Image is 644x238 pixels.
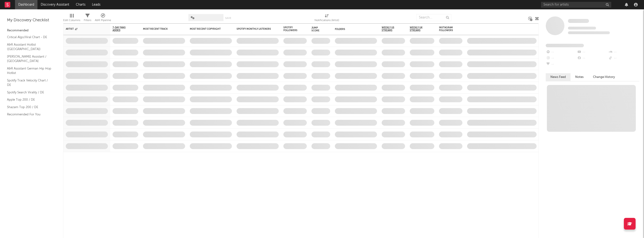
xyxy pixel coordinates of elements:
[577,49,608,55] div: --
[190,28,225,30] div: Most Recent Copyright
[568,27,596,29] span: Tracking Since: [DATE]
[7,97,51,102] a: Apple Top 200 / DE
[7,119,51,129] a: TikTok Videos Assistant / [GEOGRAPHIC_DATA]
[608,49,639,55] div: --
[546,61,577,67] div: --
[568,19,589,23] span: Some Artist
[315,18,339,23] div: Notifications (Artist)
[546,73,571,81] button: News Feed
[7,66,51,76] a: A&R Assistant German Hip Hop Hotlist
[84,12,91,25] div: Filters
[225,17,231,19] button: Save
[7,18,56,23] div: My Discovery Checklist
[7,112,51,117] a: Recommended For You
[546,44,584,47] span: Fans Added by Platform
[335,28,370,31] div: Folders
[63,18,80,23] div: Edit Columns
[7,105,51,110] a: Shazam Top 200 / DE
[283,26,300,32] div: Spotify Followers
[7,28,56,33] div: Recommended
[7,42,51,52] a: A&R Assistant Hotlist ([GEOGRAPHIC_DATA])
[541,2,611,8] input: Search for artists
[95,12,111,25] div: A&R Pipeline
[63,12,80,25] div: Edit Columns
[113,26,131,32] span: 7-Day Fans Added
[568,31,610,34] span: 0 fans last week
[84,18,91,23] div: Filters
[546,49,577,55] div: --
[66,28,101,30] div: Artist
[315,12,339,25] div: Notifications (Artist)
[588,73,620,81] button: Change History
[143,28,178,30] div: Most Recent Track
[608,55,639,61] div: --
[568,19,589,23] a: Some Artist
[7,90,51,95] a: Spotify Search Virality / DE
[577,55,608,61] div: --
[416,14,451,21] input: Search...
[7,35,51,40] a: Critical Algo/Viral Chart - DE
[410,26,427,32] span: Weekly UK Streams
[311,26,323,32] div: Jump Score
[546,55,577,61] div: --
[382,26,398,32] span: Weekly US Streams
[95,18,111,23] div: A&R Pipeline
[7,54,51,64] a: [PERSON_NAME] Assistant / [GEOGRAPHIC_DATA]
[237,28,272,30] div: Spotify Monthly Listeners
[571,73,588,81] button: Notes
[7,78,51,88] a: Spotify Track Velocity Chart / DE
[439,26,455,32] div: Instagram Followers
